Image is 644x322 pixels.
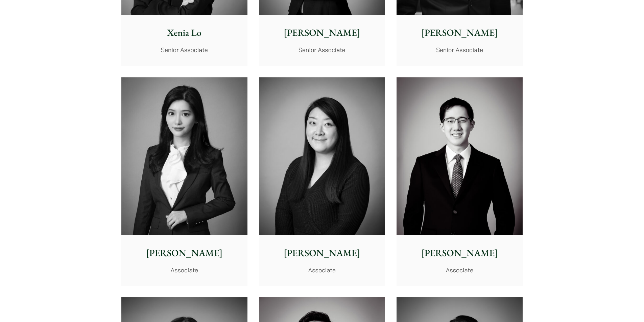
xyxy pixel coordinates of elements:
p: [PERSON_NAME] [127,246,242,260]
p: Associate [264,266,380,275]
p: Associate [402,266,517,275]
p: Xenia Lo [127,26,242,40]
a: [PERSON_NAME] Associate [397,77,523,286]
p: Senior Associate [402,45,517,54]
p: [PERSON_NAME] [264,246,380,260]
p: [PERSON_NAME] [264,26,380,40]
p: Associate [127,266,242,275]
p: [PERSON_NAME] [402,246,517,260]
p: [PERSON_NAME] [402,26,517,40]
p: Senior Associate [127,45,242,54]
a: Florence Yan photo [PERSON_NAME] Associate [121,77,247,286]
p: Senior Associate [264,45,380,54]
img: Florence Yan photo [121,77,247,235]
a: [PERSON_NAME] Associate [259,77,385,286]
